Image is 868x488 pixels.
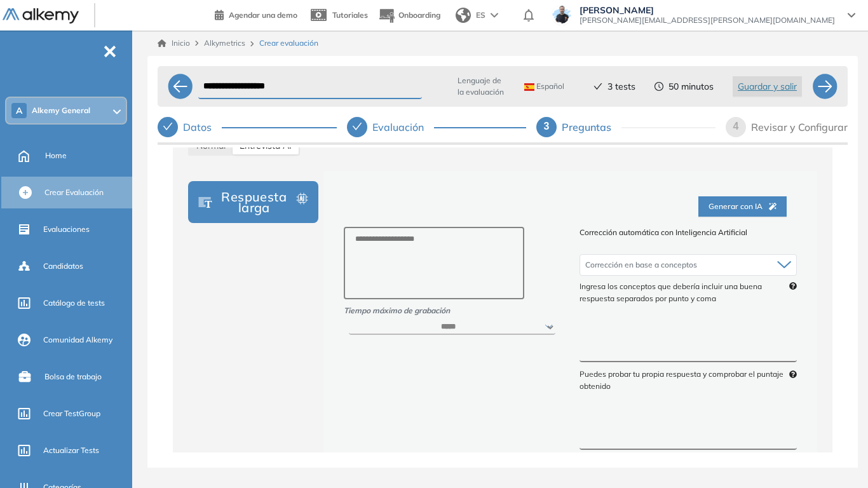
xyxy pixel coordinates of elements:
[229,10,297,20] span: Agendar una demo
[332,10,368,20] span: Tutoriales
[738,79,797,93] span: Guardar y salir
[43,224,90,235] span: Evaluaciones
[585,260,697,270] span: Corrección en base a conceptos
[158,117,337,137] div: Datos
[43,408,100,419] span: Crear TestGroup
[668,80,714,93] span: 50 minutos
[183,117,222,137] div: Datos
[188,181,318,223] button: Respuesta larga
[163,121,173,132] span: check
[16,105,22,116] span: A
[544,121,550,132] span: 3
[536,117,715,137] div: 3Preguntas
[32,105,90,116] span: Alkemy General
[458,75,506,98] span: Lenguaje de la evaluación
[580,5,835,15] span: [PERSON_NAME]
[593,82,602,91] span: check
[347,117,526,137] div: Evaluación
[43,261,83,272] span: Candidatos
[580,15,835,25] span: [PERSON_NAME][EMAIL_ADDRESS][PERSON_NAME][DOMAIN_NAME]
[491,13,498,18] img: arrow
[158,37,190,49] a: Inicio
[204,38,245,48] span: Alkymetrics
[44,187,104,198] span: Crear Evaluación
[378,2,440,29] button: Onboarding
[259,37,318,49] span: Crear evaluación
[398,10,440,20] span: Onboarding
[804,427,868,488] iframe: Chat Widget
[562,117,621,137] div: Preguntas
[580,281,797,305] span: Ingresa los conceptos que debería incluir una buena respuesta separados por punto y coma
[524,83,534,91] img: ESP
[733,121,739,132] span: 4
[43,445,99,456] span: Actualizar Tests
[456,8,471,23] img: world
[215,6,297,22] a: Agendar una demo
[44,371,102,383] span: Bolsa de trabajo
[45,150,67,161] span: Home
[804,427,868,488] div: Widget de chat
[524,81,564,91] span: Español
[580,369,797,393] span: Puedes probar tu propia respuesta y comprobar el puntaje obtenido
[733,76,802,97] button: Guardar y salir
[43,297,105,309] span: Catálogo de tests
[43,334,112,346] span: Comunidad Alkemy
[726,117,848,137] div: 4Revisar y Configurar
[476,10,485,21] span: ES
[372,117,434,137] div: Evaluación
[698,196,787,217] button: Generar con IA
[709,201,776,213] span: Generar con IA
[344,306,450,315] span: Tiempo máximo de grabación
[3,8,79,24] img: Logo
[607,80,635,93] span: 3 tests
[580,227,747,239] span: Corrección automática con Inteligencia Artificial
[352,121,362,132] span: check
[751,117,848,137] div: Revisar y Configurar
[654,82,663,91] span: clock-circle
